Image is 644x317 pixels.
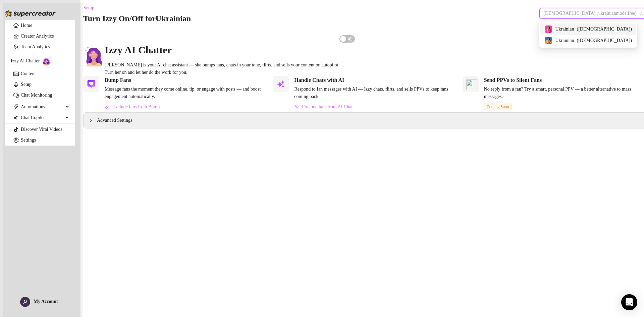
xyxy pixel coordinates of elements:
span: Advanced Settings [97,117,132,124]
button: Setup [83,3,100,13]
span: team [639,11,643,15]
span: Exclude fans from Bump [112,104,160,110]
img: Ukrainian [545,25,552,33]
div: [PERSON_NAME] is your AI chat assistant — she bumps fans, chats in your tone, flirts, and sells y... [105,61,339,76]
span: Ukrainian [555,25,574,33]
span: Coming Soon [484,103,512,110]
div: Open Intercom Messenger [621,294,637,310]
h5: Send PPVs to Silent Fans [484,76,542,84]
img: Izzy AI Chatter [83,35,105,76]
img: svg%3e [277,80,285,88]
span: Automations [21,102,63,112]
a: Content [21,71,36,76]
h5: Bump Fans [105,76,131,84]
img: AI Chatter [42,56,53,66]
h5: Handle Chats with AI [294,76,344,84]
span: Exclude fans from AI Chat [302,104,353,110]
span: Izzy AI Chatter [11,57,40,65]
span: Respond to fan messages with AI — Izzy chats, flirts, and sells PPVs to keep fans coming back. [294,86,457,100]
button: Exclude fans from Bump [105,102,160,112]
img: Chat Copilot [13,115,18,120]
span: ( [DEMOGRAPHIC_DATA] ) [577,37,632,44]
span: collapsed [89,118,93,122]
span: Chat Copilot [21,112,63,123]
span: thunderbolt [13,104,19,110]
a: Discover Viral Videos [21,127,62,132]
a: Setup [21,82,32,87]
img: silent-fans-ppv-o-N6Mmdf.svg [466,80,477,90]
button: Exclude fans from AI Chat [294,102,353,112]
span: Setup [84,5,94,11]
h2: Izzy AI Chatter [105,44,339,56]
img: Ukrainian [545,37,552,44]
a: Creator Analytics [21,31,69,42]
img: logo-BBDzfeDw.svg [5,10,56,17]
a: Chat Monitoring [21,93,52,98]
h3: Turn Izzy On/Off for Ukrainian [83,13,191,24]
img: svg%3e [105,104,110,109]
span: ( [DEMOGRAPHIC_DATA] ) [577,25,632,33]
img: svg%3e [87,80,95,88]
div: collapsed [89,117,97,124]
a: Team Analytics [21,44,50,49]
span: My Account [34,299,58,304]
span: Ukrainian (ukrainianmodelfree) [543,8,643,18]
a: Settings [21,138,36,143]
span: Message fans the moment they come online, tip, or engage with posts — and boost engagement automa... [105,86,267,100]
img: svg%3e [294,104,299,109]
a: Home [21,23,32,28]
span: Ukrainian [555,37,574,44]
span: user [23,300,28,305]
